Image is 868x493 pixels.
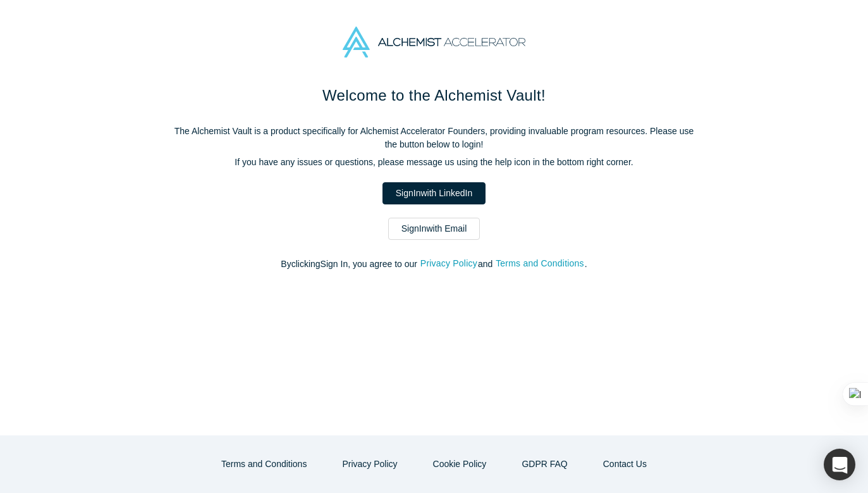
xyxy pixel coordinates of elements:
[495,256,585,271] button: Terms and Conditions
[508,453,580,475] a: GDPR FAQ
[208,453,320,475] button: Terms and Conditions
[169,84,700,107] h1: Welcome to the Alchemist Vault!
[388,218,480,240] a: SignInwith Email
[169,156,700,169] p: If you have any issues or questions, please message us using the help icon in the bottom right co...
[169,125,700,151] p: The Alchemist Vault is a product specifically for Alchemist Accelerator Founders, providing inval...
[420,256,478,271] button: Privacy Policy
[590,453,660,475] button: Contact Us
[169,258,700,271] p: By clicking Sign In , you agree to our and .
[420,453,500,475] button: Cookie Policy
[343,27,525,58] img: Alchemist Accelerator Logo
[382,182,486,204] a: SignInwith LinkedIn
[329,453,410,475] button: Privacy Policy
